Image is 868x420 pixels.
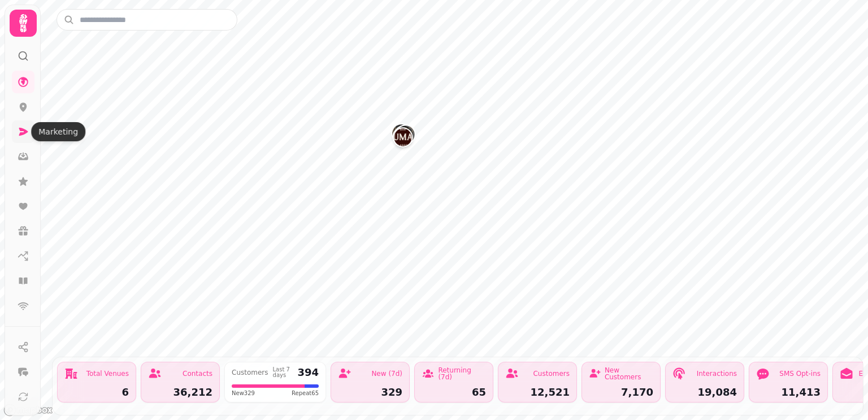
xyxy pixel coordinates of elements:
div: Customers [232,369,268,376]
div: 65 [422,387,486,397]
div: Map marker [397,125,415,147]
div: New Customers [605,367,653,380]
div: Map marker [393,128,411,149]
button: The Eagle Lodge [395,126,413,144]
div: New (7d) [371,370,402,377]
div: Map marker [392,124,410,146]
div: 394 [297,367,319,378]
button: Garvie & Co [392,124,410,142]
div: Returning (7d) [438,367,486,380]
div: Contacts [183,370,212,377]
button: Trumans [394,128,412,146]
div: SMS Opt-ins [779,370,821,377]
div: Marketing [31,122,85,141]
div: Customers [533,370,570,377]
span: New 329 [232,389,255,397]
button: The Grove & Rasoi [397,125,415,144]
div: 329 [338,387,402,397]
div: 19,084 [672,387,737,397]
span: Repeat 65 [292,389,319,397]
div: 12,521 [505,387,570,397]
div: Map marker [394,128,412,150]
a: Mapbox logo [3,404,53,417]
div: Map marker [395,126,413,148]
div: 36,212 [148,387,212,397]
div: Last 7 days [273,367,293,378]
div: 11,413 [756,387,821,397]
div: Interactions [697,370,737,377]
div: Total Venues [86,370,129,377]
button: The Crescent [393,128,411,146]
div: 6 [64,387,129,397]
div: 7,170 [589,387,653,397]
